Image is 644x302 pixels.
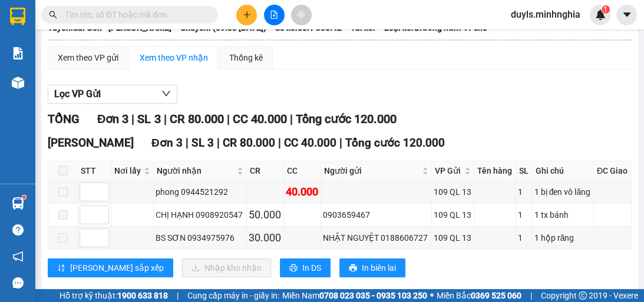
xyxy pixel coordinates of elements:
[516,161,532,181] th: SL
[295,112,396,126] span: Tổng cước 120.000
[362,261,396,274] span: In biên lai
[289,112,292,126] span: |
[163,112,166,126] span: |
[243,11,251,19] span: plus
[595,9,606,20] img: icon-new-feature
[114,164,141,177] span: Nơi lấy
[284,136,336,150] span: CC 40.000
[534,208,592,221] div: 1 tx bánh
[602,5,610,14] sup: 1
[182,258,271,277] button: downloadNhập kho nhận
[289,264,298,273] span: printer
[97,112,128,126] span: Đơn 3
[169,112,223,126] span: CR 80.000
[78,161,111,181] th: STT
[177,289,179,302] span: |
[48,85,177,104] button: Lọc VP Gửi
[302,261,321,274] span: In DS
[616,5,637,25] button: caret-down
[284,161,321,181] th: CC
[70,261,164,274] span: [PERSON_NAME] sắp xếp
[12,47,24,59] img: solution-icon
[12,197,24,210] img: warehouse-icon
[140,51,208,64] div: Xem theo VP nhận
[432,181,474,204] td: 109 QL 13
[501,7,590,22] span: duyls.minhnghia
[54,87,101,101] span: Lọc VP Gửi
[12,224,24,235] span: question-circle
[278,136,281,150] span: |
[247,161,284,181] th: CR
[297,11,305,19] span: aim
[533,161,594,181] th: Ghi chú
[223,136,275,150] span: CR 80.000
[157,164,235,177] span: Người nhận
[48,258,173,277] button: sort-ascending[PERSON_NAME] sắp xếp
[60,289,168,302] span: Hỗ trợ kỹ thuật:
[280,258,331,277] button: printerIn DS
[131,112,134,126] span: |
[22,195,26,199] sup: 1
[430,293,434,298] span: ⚪️
[291,5,312,25] button: aim
[48,112,80,126] span: TỔNG
[232,112,286,126] span: CC 40.000
[323,231,430,244] div: NHẬT NGUYỆT 0188606727
[437,289,521,302] span: Miền Bắc
[249,207,282,223] div: 50.000
[603,5,607,14] span: 1
[156,231,245,244] div: BS SƠN 0934975976
[435,164,462,177] span: VP Gửi
[12,277,24,288] span: message
[65,8,204,21] input: Tìm tên, số ĐT hoặc mã đơn
[534,185,592,198] div: 1 bị đen vô lăng
[249,230,282,246] div: 30.000
[432,227,474,250] td: 109 QL 13
[282,289,427,302] span: Miền Nam
[434,208,472,221] div: 109 QL 13
[217,136,220,150] span: |
[187,289,279,302] span: Cung cấp máy in - giấy in:
[345,136,445,150] span: Tổng cước 120.000
[324,164,420,177] span: Người gửi
[622,9,632,20] span: caret-down
[270,11,278,19] span: file-add
[264,5,285,25] button: file-add
[58,51,118,64] div: Xem theo VP gửi
[10,8,25,25] img: logo-vxr
[186,136,189,150] span: |
[434,231,472,244] div: 109 QL 13
[156,185,245,198] div: phong 0944521292
[226,112,229,126] span: |
[518,231,530,244] div: 1
[534,231,592,244] div: 1 hộp răng
[57,264,65,273] span: sort-ascending
[579,291,587,300] span: copyright
[323,208,430,221] div: 0903659467
[530,289,532,302] span: |
[161,89,171,98] span: down
[137,112,160,126] span: SL 3
[518,208,530,221] div: 1
[286,184,319,200] div: 40.000
[339,258,405,277] button: printerIn biên lai
[156,208,245,221] div: CHỊ HẠNH 0908920547
[12,251,24,262] span: notification
[48,136,134,150] span: [PERSON_NAME]
[518,185,530,198] div: 1
[434,185,472,198] div: 109 QL 13
[12,77,24,89] img: warehouse-icon
[49,11,57,19] span: search
[117,291,168,300] strong: 1900 633 818
[474,161,516,181] th: Tên hàng
[319,291,427,300] strong: 0708 023 035 - 0935 103 250
[339,136,342,150] span: |
[236,5,257,25] button: plus
[471,291,521,300] strong: 0369 525 060
[349,264,357,273] span: printer
[151,136,183,150] span: Đơn 3
[229,51,263,64] div: Thống kê
[594,161,632,181] th: ĐC Giao
[191,136,214,150] span: SL 3
[432,204,474,227] td: 109 QL 13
